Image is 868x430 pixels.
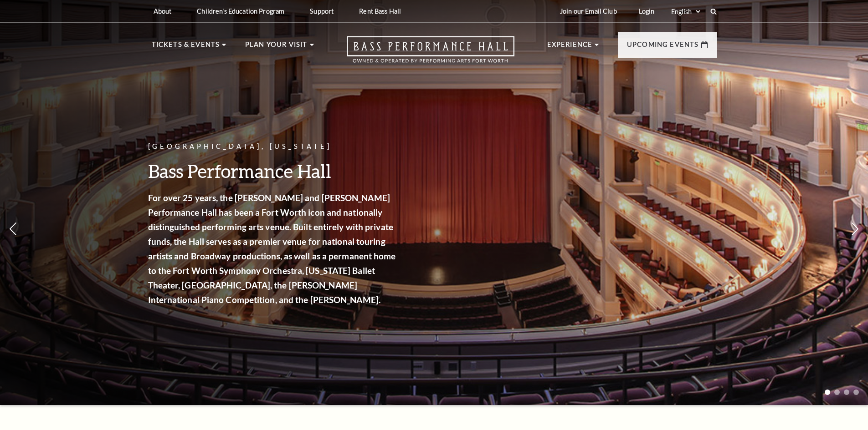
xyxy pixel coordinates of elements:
[197,7,284,15] p: Children's Education Program
[154,7,172,15] p: About
[148,192,396,305] strong: For over 25 years, the [PERSON_NAME] and [PERSON_NAME] Performance Hall has been a Fort Worth ico...
[245,39,308,56] p: Plan Your Visit
[152,39,220,56] p: Tickets & Events
[148,141,399,152] p: [GEOGRAPHIC_DATA], [US_STATE]
[547,39,593,56] p: Experience
[310,7,334,15] p: Support
[627,39,699,56] p: Upcoming Events
[148,159,399,182] h3: Bass Performance Hall
[669,7,702,16] select: Select:
[359,7,401,15] p: Rent Bass Hall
